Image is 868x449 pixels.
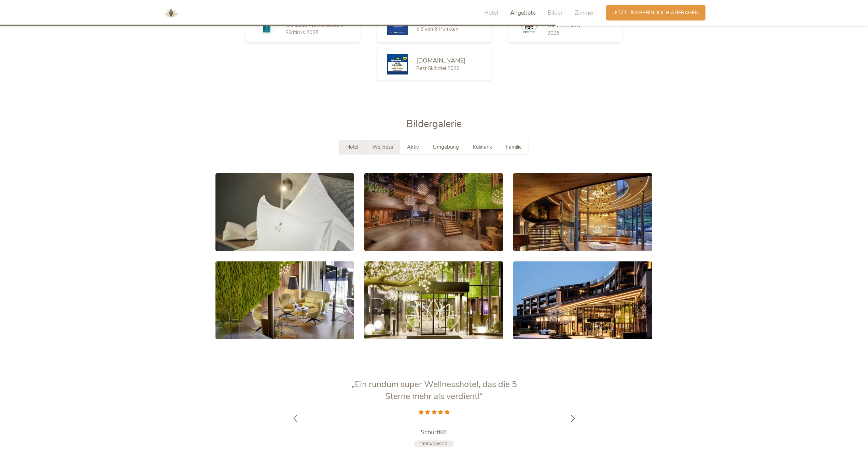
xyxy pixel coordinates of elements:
span: Zimmer [575,9,594,17]
span: Bildergalerie [406,117,462,131]
img: AMONTI & LUNARIS Wellnessresort [161,3,181,23]
span: Hotel [346,144,358,150]
span: [DOMAIN_NAME] [416,56,466,65]
span: Hotel [484,9,498,17]
span: Schurti85 [421,428,448,436]
span: Best Skihotel 2022 [416,65,460,72]
span: 5,9 von 6 Punkten [416,26,459,32]
a: Tripadvisor [414,440,454,448]
span: „Ein rundum super Wellnesshotel, das die 5 Sterne mehr als verdient!“ [351,379,517,402]
span: Bilder [548,9,563,17]
span: 2025 [547,30,560,37]
span: Angebote [510,9,536,17]
span: Wellness [372,144,393,150]
img: Skiresort.de [387,54,408,74]
span: Jetzt unverbindlich anfragen [613,9,699,16]
span: Die beste Wellnesshotels Südtirols 2025 [285,22,343,36]
span: Familie [506,144,522,150]
span: Tripadvisor [421,441,447,447]
span: Aktiv [407,144,419,150]
span: Kulinarik [473,144,492,150]
a: Schurti85 [349,428,519,437]
span: Umgebung [433,144,459,150]
a: AMONTI & LUNARIS Wellnessresort [161,10,181,15]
